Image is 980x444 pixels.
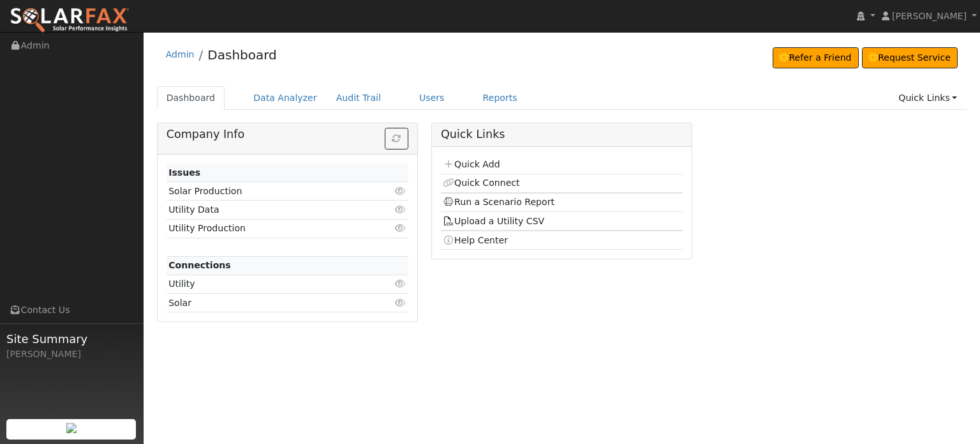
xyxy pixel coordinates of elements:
[157,86,225,110] a: Dashboard
[168,260,231,270] strong: Connections
[892,11,967,21] span: [PERSON_NAME]
[395,205,406,214] i: Click to view
[166,49,195,59] a: Admin
[395,224,406,233] i: Click to view
[862,47,958,69] a: Request Service
[6,348,137,361] div: [PERSON_NAME]
[6,330,137,348] span: Site Summary
[167,275,369,293] td: Utility
[244,86,327,110] a: Data Analyzer
[889,86,967,110] a: Quick Links
[167,219,369,238] td: Utility Production
[441,128,683,141] h5: Quick Links
[773,47,859,69] a: Refer a Friend
[443,159,500,169] a: Quick Add
[473,86,527,110] a: Reports
[167,201,369,219] td: Utility Data
[395,187,406,195] i: Click to view
[66,423,77,433] img: retrieve
[443,216,544,226] a: Upload a Utility CSV
[410,86,454,110] a: Users
[207,47,277,63] a: Dashboard
[395,298,406,307] i: Click to view
[167,182,369,201] td: Solar Production
[443,235,508,245] a: Help Center
[443,197,554,207] a: Run a Scenario Report
[327,86,390,110] a: Audit Trail
[10,7,130,34] img: SolarFax
[167,294,369,312] td: Solar
[443,178,519,188] a: Quick Connect
[168,167,200,178] strong: Issues
[167,128,408,141] h5: Company Info
[395,279,406,288] i: Click to view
